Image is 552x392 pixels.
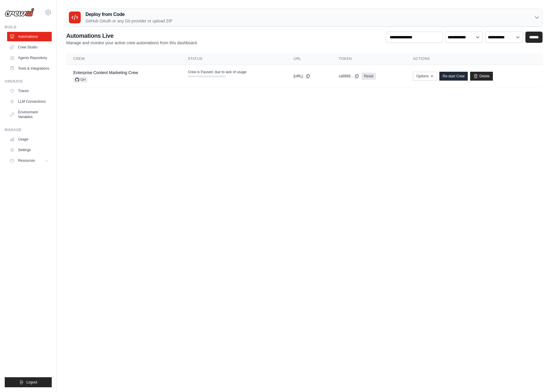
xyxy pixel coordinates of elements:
[85,18,172,24] p: GitHub OAuth or any Git provider or upload ZIP
[7,86,52,96] a: Traces
[85,11,172,18] h3: Deploy from Code
[7,53,52,63] a: Agents Repository
[362,73,375,80] a: Reset
[7,97,52,106] a: LLM Connections
[286,53,332,65] th: URL
[5,128,52,132] div: Manage
[406,53,543,65] th: Actions
[66,40,198,46] p: Manage and monitor your active crew automations from this dashboard.
[5,79,52,84] div: Operate
[7,32,52,41] a: Automations
[5,377,52,387] button: Logout
[7,156,52,165] button: Resources
[181,53,286,65] th: Status
[66,32,198,40] h2: Automations Live
[73,77,88,83] span: GH
[5,25,52,30] div: Build
[7,64,52,73] a: Tools & Integrations
[5,8,34,17] img: Logo
[413,72,437,81] button: Options
[66,53,181,65] th: Crew
[73,70,138,75] a: Enterprise Content Marketing Crew
[7,135,52,144] a: Usage
[7,43,52,52] a: Crew Studio
[332,53,406,65] th: Token
[7,107,52,122] a: Environment Variables
[439,72,468,81] a: Re-start Crew
[470,72,493,81] a: Delete
[26,380,37,385] span: Logout
[7,145,52,155] a: Settings
[188,70,246,74] span: Crew is Paused, due to lack of usage
[18,158,35,163] span: Resources
[339,74,359,79] button: ca5593...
